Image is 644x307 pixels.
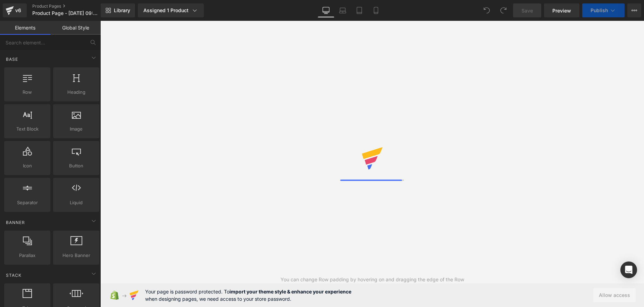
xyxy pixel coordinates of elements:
[351,3,368,17] a: Tablet
[318,3,334,17] a: Desktop
[145,288,351,302] span: Your page is password protected. To when designing pages, we need access to your store password.
[50,21,101,35] a: Global Style
[480,3,494,17] button: Undo
[368,3,384,17] a: Mobile
[334,3,351,17] a: Laptop
[229,289,351,294] strong: import your theme style & enhance your experience
[591,8,608,13] span: Publish
[114,7,130,14] span: Library
[55,252,97,259] span: Hero Banner
[593,288,636,302] button: Allow access
[55,162,97,169] span: Button
[55,89,97,96] span: Heading
[521,7,533,14] span: Save
[544,3,579,17] a: Preview
[582,3,625,17] button: Publish
[55,199,97,206] span: Liquid
[101,3,135,17] a: New Library
[32,3,112,9] a: Product Pages
[6,125,48,133] span: Text Block
[6,89,48,96] span: Row
[5,219,26,226] span: Banner
[5,272,22,279] span: Stack
[6,199,48,206] span: Separator
[6,252,48,259] span: Parallax
[14,6,23,15] div: v6
[627,3,641,17] button: More
[32,10,99,16] span: Product Page - [DATE] 09:22:29
[496,3,510,17] button: Redo
[5,56,19,63] span: Base
[6,162,48,169] span: Icon
[620,262,637,278] div: Open Intercom Messenger
[55,125,97,133] span: Image
[3,3,27,17] a: v6
[552,7,571,14] span: Preview
[143,7,198,14] div: Assigned 1 Product
[281,276,464,283] div: You can change Row padding by hovering on and dragging the edge of the Row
